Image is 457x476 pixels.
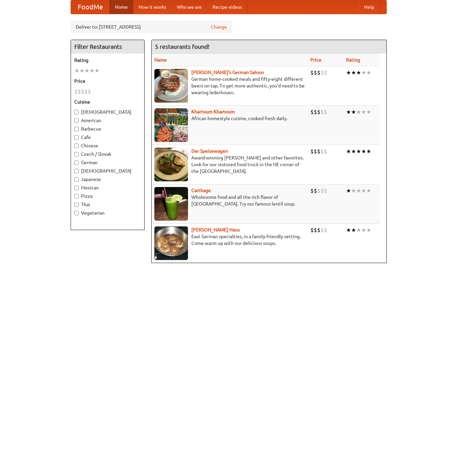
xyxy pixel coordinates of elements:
[88,88,91,95] li: $
[191,109,235,114] a: Khartoum Khartoum
[351,226,356,234] li: ★
[310,57,321,63] a: Price
[74,57,141,64] h5: Rating
[207,0,247,14] a: Recipe videos
[74,160,79,165] input: German
[154,148,188,181] img: speisewagen.jpg
[74,186,79,190] input: Mexican
[324,187,327,194] li: $
[74,169,79,173] input: [DEMOGRAPHIC_DATA]
[361,69,366,76] li: ★
[310,69,314,76] li: $
[154,115,305,122] p: African homestyle cuisine, cooked fresh daily.
[361,108,366,116] li: ★
[78,88,81,95] li: $
[133,0,172,14] a: How it works
[74,127,79,131] input: Barbecue
[74,151,141,157] label: Czech / Slovak
[310,148,314,155] li: $
[74,99,141,105] h5: Cuisine
[314,148,317,155] li: $
[320,226,324,234] li: $
[154,154,305,175] p: Award-winning [PERSON_NAME] and other favorites. Look for our restored food truck in the NE corne...
[84,88,88,95] li: $
[74,211,79,215] input: Vegetarian
[320,187,324,194] li: $
[74,88,78,95] li: $
[74,201,141,208] label: Thai
[366,108,371,116] li: ★
[74,125,141,132] label: Barbecue
[155,43,210,50] ng-pluralize: 5 restaurants found!
[361,148,366,155] li: ★
[320,108,324,116] li: $
[191,188,211,193] a: Carthage
[74,193,141,199] label: Pizza
[74,135,79,140] input: Cafe
[351,69,356,76] li: ★
[346,57,360,63] a: Rating
[71,21,232,33] div: Deliver to: [STREET_ADDRESS]
[74,118,79,123] input: American
[356,148,361,155] li: ★
[366,187,371,194] li: ★
[314,226,317,234] li: $
[74,176,141,183] label: Japanese
[356,69,361,76] li: ★
[346,148,351,155] li: ★
[191,148,228,154] a: Der Speisewagen
[356,187,361,194] li: ★
[74,110,79,114] input: [DEMOGRAPHIC_DATA]
[110,0,133,14] a: Home
[74,168,141,174] label: [DEMOGRAPHIC_DATA]
[317,226,320,234] li: $
[74,184,141,191] label: Mexican
[191,227,240,232] a: [PERSON_NAME] Haus
[154,233,305,247] p: East German specialties, in a family-friendly setting. Come warm up with our delicious soups.
[89,67,94,74] li: ★
[74,117,141,124] label: American
[317,148,320,155] li: $
[74,203,79,207] input: Thai
[81,88,84,95] li: $
[324,148,327,155] li: $
[191,70,264,75] b: [PERSON_NAME]'s German Saloon
[324,108,327,116] li: $
[74,67,79,74] li: ★
[310,108,314,116] li: $
[74,142,141,149] label: Chinese
[361,226,366,234] li: ★
[310,226,314,234] li: $
[74,194,79,198] input: Pizza
[314,108,317,116] li: $
[314,69,317,76] li: $
[94,67,100,74] li: ★
[351,148,356,155] li: ★
[351,187,356,194] li: ★
[74,159,141,166] label: German
[314,187,317,194] li: $
[317,69,320,76] li: $
[74,144,79,148] input: Chinese
[359,0,380,14] a: Help
[310,187,314,194] li: $
[366,148,371,155] li: ★
[71,40,144,53] h4: Filter Restaurants
[211,24,227,30] a: Change
[79,67,84,74] li: ★
[346,69,351,76] li: ★
[71,0,110,14] a: FoodMe
[366,226,371,234] li: ★
[324,226,327,234] li: $
[172,0,207,14] a: Who we are
[74,210,141,216] label: Vegetarian
[317,108,320,116] li: $
[366,69,371,76] li: ★
[74,152,79,156] input: Czech / Slovak
[346,187,351,194] li: ★
[320,69,324,76] li: $
[154,76,305,96] p: German home-cooked meals and fifty-eight different beers on tap. To get more authentic, you'd nee...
